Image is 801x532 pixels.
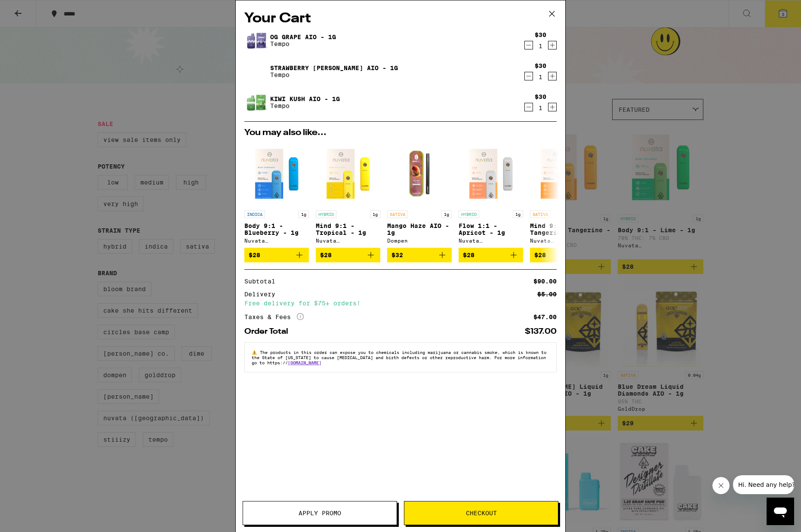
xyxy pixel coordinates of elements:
[524,41,533,49] button: Decrement
[244,141,309,206] img: Nuvata (CA) - Body 9:1 - Blueberry - 1g
[244,278,281,284] div: Subtotal
[244,59,268,83] img: Strawberry Beltz AIO - 1g
[513,210,523,218] p: 1g
[249,252,260,258] span: $28
[548,72,557,80] button: Increment
[316,210,336,218] p: HYBRID
[387,210,408,218] p: SATIVA
[288,360,321,365] a: [DOMAIN_NAME]
[441,210,452,218] p: 1g
[244,9,557,28] h2: Your Cart
[243,501,397,525] button: Apply Promo
[5,6,62,13] span: Hi. Need any help?
[525,328,557,335] div: $137.00
[404,501,558,525] button: Checkout
[530,248,595,262] button: Add to bag
[244,90,268,114] img: Kiwi Kush AIO - 1g
[387,141,452,248] a: Open page for Mango Haze AIO - 1g from Dompen
[299,510,341,516] span: Apply Promo
[252,350,260,355] span: ⚠️
[387,238,452,243] div: Dompen
[244,141,309,248] a: Open page for Body 9:1 - Blueberry - 1g from Nuvata (CA)
[270,102,340,109] p: Tempo
[524,72,533,80] button: Decrement
[466,510,497,516] span: Checkout
[537,291,557,297] div: $5.00
[270,40,336,47] p: Tempo
[767,498,794,525] iframe: Button to launch messaging window
[270,34,336,40] a: OG Grape AIO - 1g
[270,95,340,102] a: Kiwi Kush AIO - 1g
[530,210,551,218] p: SATIVA
[530,238,595,243] div: Nuvata ([GEOGRAPHIC_DATA])
[459,141,523,248] a: Open page for Flow 1:1 - Apricot - 1g from Nuvata (CA)
[387,248,452,262] button: Add to bag
[244,291,281,297] div: Delivery
[370,210,380,218] p: 1g
[316,141,380,248] a: Open page for Mind 9:1 - Tropical - 1g from Nuvata (CA)
[270,71,398,78] p: Tempo
[316,222,380,236] p: Mind 9:1 - Tropical - 1g
[299,210,309,218] p: 1g
[733,475,794,494] iframe: Message from company
[459,141,523,206] img: Nuvata (CA) - Flow 1:1 - Apricot - 1g
[387,141,452,206] img: Dompen - Mango Haze AIO - 1g
[252,350,546,365] span: The products in this order can expose you to chemicals including marijuana or cannabis smoke, whi...
[316,141,380,206] img: Nuvata (CA) - Mind 9:1 - Tropical - 1g
[244,210,265,218] p: INDICA
[244,248,309,262] button: Add to bag
[548,41,557,49] button: Increment
[244,222,309,236] p: Body 9:1 - Blueberry - 1g
[535,93,546,100] div: $30
[548,103,557,111] button: Increment
[244,28,268,52] img: OG Grape AIO - 1g
[244,313,304,321] div: Taxes & Fees
[459,238,523,243] div: Nuvata ([GEOGRAPHIC_DATA])
[270,65,398,71] a: Strawberry [PERSON_NAME] AIO - 1g
[533,314,557,320] div: $47.00
[459,210,479,218] p: HYBRID
[459,248,523,262] button: Add to bag
[535,62,546,69] div: $30
[244,328,294,335] div: Order Total
[535,105,546,111] div: 1
[391,252,403,258] span: $32
[244,129,557,137] h2: You may also like...
[316,248,380,262] button: Add to bag
[530,141,595,248] a: Open page for Mind 9:1 - Tangerine - 1g from Nuvata (CA)
[535,43,546,49] div: 1
[524,103,533,111] button: Decrement
[535,74,546,80] div: 1
[535,31,546,38] div: $30
[387,222,452,236] p: Mango Haze AIO - 1g
[530,141,595,206] img: Nuvata (CA) - Mind 9:1 - Tangerine - 1g
[244,238,309,243] div: Nuvata ([GEOGRAPHIC_DATA])
[534,252,546,258] span: $28
[463,252,474,258] span: $28
[712,477,730,494] iframe: Close message
[533,278,557,284] div: $90.00
[316,238,380,243] div: Nuvata ([GEOGRAPHIC_DATA])
[320,252,332,258] span: $28
[530,222,595,236] p: Mind 9:1 - Tangerine - 1g
[244,300,557,306] div: Free delivery for $75+ orders!
[459,222,523,236] p: Flow 1:1 - Apricot - 1g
